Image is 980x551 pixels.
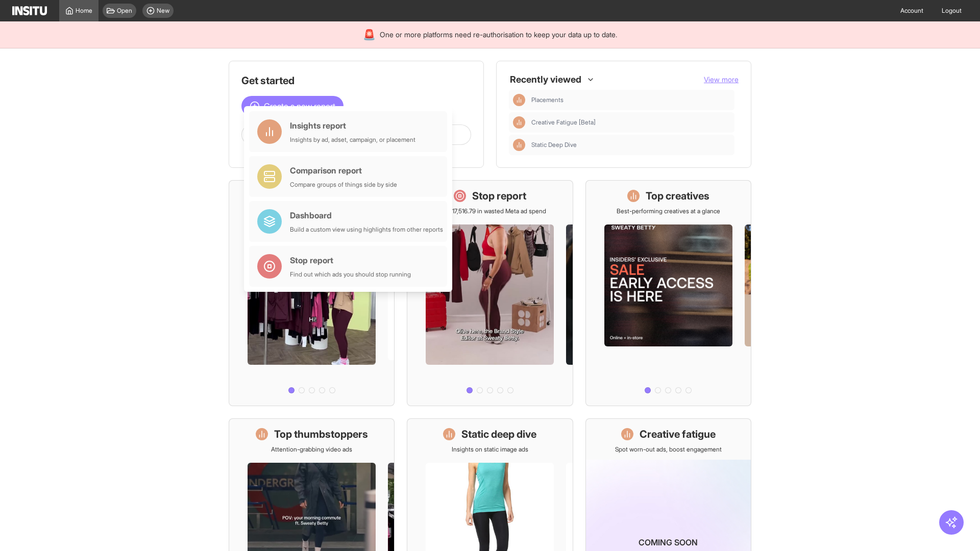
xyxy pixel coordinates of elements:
button: View more [704,74,739,85]
a: Top creativesBest-performing creatives at a glance [585,180,751,406]
span: View more [704,75,739,84]
span: Create a new report [264,100,335,112]
span: Creative Fatigue [Beta] [531,118,730,127]
h1: Top thumbstoppers [274,427,368,441]
h1: Stop report [472,189,526,203]
span: Creative Fatigue [Beta] [531,118,596,127]
h1: Static deep dive [461,427,536,441]
div: Build a custom view using highlights from other reports [290,226,443,234]
div: Dashboard [290,209,443,221]
span: Placements [531,96,730,104]
div: 🚨 [363,28,376,42]
span: Placements [531,96,563,104]
div: Insights [513,94,525,106]
div: Insights by ad, adset, campaign, or placement [290,136,415,144]
h1: Top creatives [646,189,709,203]
button: Create a new report [241,96,344,116]
span: New [157,7,169,15]
img: Logo [12,6,47,15]
span: One or more platforms need re-authorisation to keep your data up to date. [380,30,617,40]
div: Comparison report [290,164,397,177]
h1: Get started [241,73,471,88]
p: Save £17,516.79 in wasted Meta ad spend [434,207,546,215]
a: Stop reportSave £17,516.79 in wasted Meta ad spend [407,180,573,406]
p: Best-performing creatives at a glance [617,207,720,215]
span: Home [76,7,92,15]
p: Attention-grabbing video ads [271,445,352,454]
div: Find out which ads you should stop running [290,270,411,279]
a: What's live nowSee all active ads instantly [229,180,395,406]
span: Static Deep Dive [531,141,730,149]
div: Stop report [290,254,411,266]
span: Open [117,7,132,15]
div: Insights [513,139,525,151]
div: Insights [513,116,525,129]
div: Insights report [290,119,415,132]
div: Compare groups of things side by side [290,181,397,189]
p: Insights on static image ads [452,445,528,454]
span: Static Deep Dive [531,141,577,149]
